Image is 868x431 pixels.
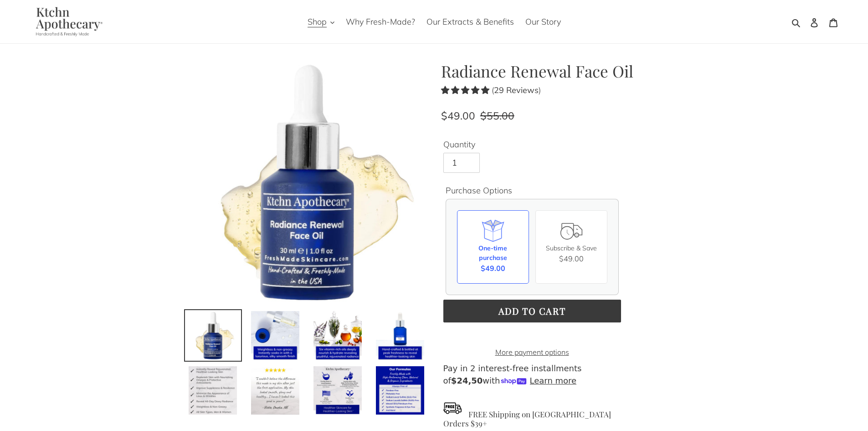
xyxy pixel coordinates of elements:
img: Ktchn Apothecary [25,7,109,36]
legend: Purchase Options [446,184,512,197]
label: Quantity [443,138,621,151]
span: ( ) [492,85,541,95]
img: Load image into Gallery viewer, Radiance Renewal Face Oil [375,310,426,361]
span: $49.00 [481,263,505,274]
span: $49.00 [441,109,475,122]
span: Subscribe & Save [546,244,597,252]
span: Our Story [525,16,561,27]
img: Radiance Renewal Face Oil [186,62,427,303]
span: 5.00 stars [441,85,492,95]
a: More payment options [443,347,621,358]
div: One-time purchase [465,244,521,263]
span: Add to cart [498,305,566,317]
span: Shop [308,16,327,27]
a: Our Extracts & Benefits [422,14,519,29]
img: Load image into Gallery viewer, Radiance Renewal Face Oil [313,365,363,416]
s: $55.00 [480,109,514,122]
h1: Radiance Renewal Face Oil [441,62,683,81]
img: Load image into Gallery viewer, Radiance Renewal Face Oil [313,310,363,361]
button: Add to cart [443,300,621,322]
img: Load image into Gallery viewer, Radiance Renewal Face Oil [375,365,426,416]
span: Our Extracts & Benefits [426,16,514,27]
img: Load image into Gallery viewer, Radiance Renewal Face Oil [250,365,301,416]
button: Shop [303,14,339,29]
img: Load image into Gallery viewer, Radiance Renewal Face Oil [250,310,301,361]
b: 29 Reviews [494,85,539,95]
h4: FREE Shipping on [GEOGRAPHIC_DATA] Orders $39+ [443,399,621,428]
a: Why Fresh-Made? [341,14,420,29]
img: free-delivery.png [443,399,462,417]
span: $49.00 [559,254,584,263]
a: Our Story [521,14,565,29]
img: Load image into Gallery viewer, Radiance Renewal Face Oil [188,310,238,361]
span: Why Fresh-Made? [346,16,415,27]
img: Load image into Gallery viewer, Radiance Renewal Face Oil [188,365,238,416]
